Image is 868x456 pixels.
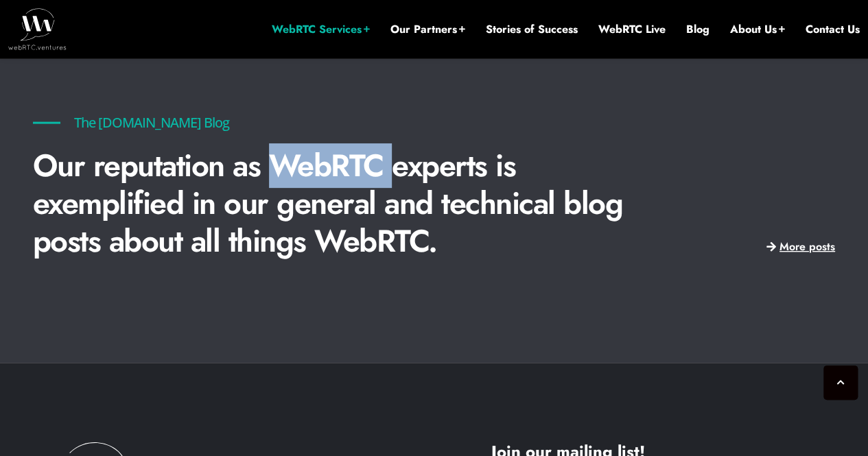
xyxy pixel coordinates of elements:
a: Our Partners [390,22,465,37]
a: Blog [686,22,709,37]
img: WebRTC.ventures [8,8,67,49]
a: About Us [730,22,785,37]
a: Stories of Success [486,22,578,37]
a: More posts [766,241,835,253]
a: Contact Us [806,22,860,37]
a: WebRTC Live [598,22,666,37]
p: Our reputation as WebRTC experts is exemplified in our general and technical blog posts about all... [33,147,631,260]
span: More posts [779,241,835,253]
h6: The [DOMAIN_NAME] Blog [33,116,270,130]
a: WebRTC Services [272,22,370,37]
